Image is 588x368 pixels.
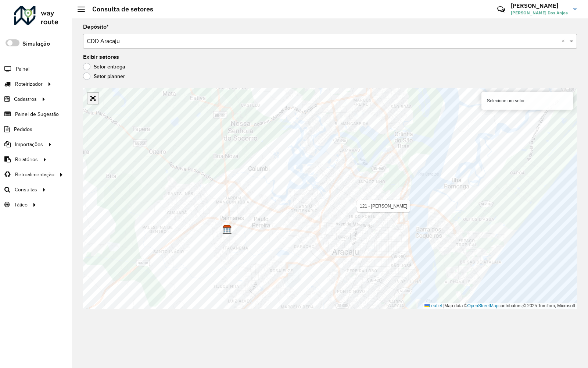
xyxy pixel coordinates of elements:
div: Map data © contributors,© 2025 TomTom, Microsoft [423,303,577,309]
span: Painel de Sugestão [15,110,59,118]
span: | [443,303,444,308]
span: Painel [16,65,29,73]
span: Relatórios [15,156,38,163]
span: Roteirizador [15,80,43,88]
span: [PERSON_NAME] Dos Anjos [511,10,568,16]
span: Cadastros [14,95,37,103]
h3: [PERSON_NAME] [511,2,568,9]
span: Retroalimentação [15,171,54,178]
label: Simulação [22,39,50,48]
h2: Consulta de setores [85,5,153,13]
span: Tático [14,201,28,209]
span: Consultas [15,186,37,194]
label: Exibir setores [83,53,119,61]
a: Abrir mapa em tela cheia [87,93,98,104]
label: Setor entrega [83,63,125,70]
span: Importações [15,141,43,148]
span: Pedidos [14,125,32,133]
label: Depósito [83,22,109,31]
span: Clear all [562,37,568,46]
a: OpenStreetMap [467,303,499,308]
a: Leaflet [424,303,442,308]
a: Contato Rápido [493,1,509,17]
label: Setor planner [83,72,125,80]
div: Selecione um setor [481,92,573,110]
